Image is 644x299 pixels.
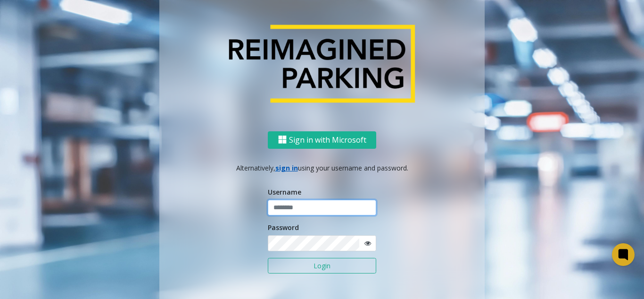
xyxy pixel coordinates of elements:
label: Username [268,187,301,196]
button: Sign in with Microsoft [268,131,376,148]
button: Login [268,258,376,274]
label: Password [268,222,299,232]
a: sign in [275,163,298,172]
p: Alternatively, using your username and password. [169,162,475,172]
